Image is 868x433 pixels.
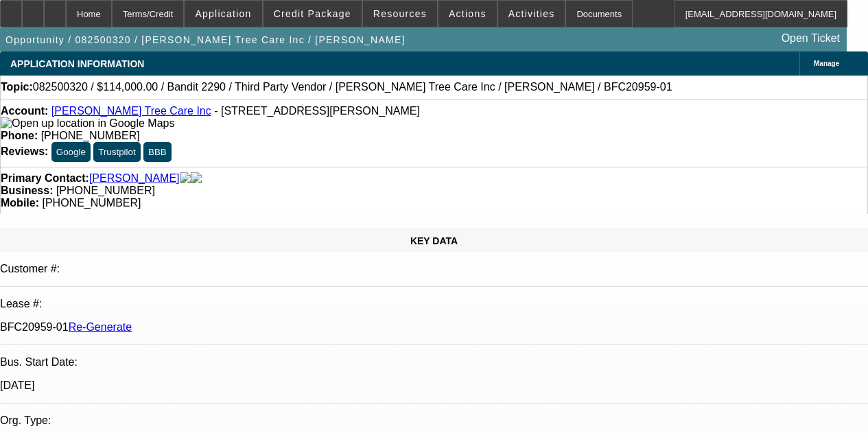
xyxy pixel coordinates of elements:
button: Credit Package [263,1,362,27]
span: [PHONE_NUMBER] [42,197,141,209]
strong: Business: [1,185,53,196]
strong: Reviews: [1,145,48,157]
span: Activities [508,8,555,19]
span: [PHONE_NUMBER] [56,185,155,196]
button: Google [51,142,91,162]
span: Application [195,8,251,19]
strong: Phone: [1,130,38,141]
button: Application [185,1,261,27]
img: facebook-icon.png [180,172,191,185]
span: Manage [814,60,839,67]
span: [PHONE_NUMBER] [41,130,140,141]
span: Actions [449,8,486,19]
a: Re-Generate [69,321,132,333]
button: BBB [143,142,172,162]
span: APPLICATION INFORMATION [10,58,144,69]
a: [PERSON_NAME] Tree Care Inc [51,105,211,117]
span: - [STREET_ADDRESS][PERSON_NAME] [214,105,420,117]
img: Open up location in Google Maps [1,117,174,130]
span: Resources [373,8,427,19]
strong: Mobile: [1,197,39,209]
a: View Google Maps [1,117,174,129]
strong: Account: [1,105,48,117]
img: linkedin-icon.png [191,172,202,185]
span: Credit Package [274,8,351,19]
a: [PERSON_NAME] [89,172,180,185]
a: Open Ticket [776,27,845,50]
button: Resources [363,1,437,27]
span: Opportunity / 082500320 / [PERSON_NAME] Tree Care Inc / [PERSON_NAME] [5,34,406,45]
button: Activities [498,1,565,27]
span: 082500320 / $114,000.00 / Bandit 2290 / Third Party Vendor / [PERSON_NAME] Tree Care Inc / [PERSO... [33,81,672,93]
span: KEY DATA [410,235,458,246]
button: Actions [438,1,497,27]
button: Trustpilot [93,142,140,162]
strong: Topic: [1,81,33,93]
strong: Primary Contact: [1,172,89,185]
